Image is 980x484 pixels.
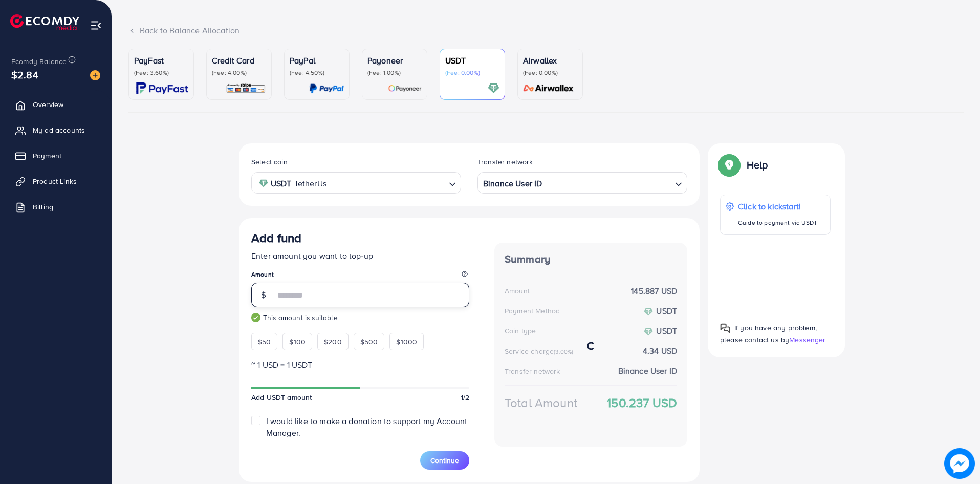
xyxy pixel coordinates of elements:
[461,392,469,403] span: 1/2
[546,175,671,191] input: Search for option
[33,202,53,212] span: Billing
[367,69,422,77] p: (Fee: 1.00%)
[251,312,469,323] small: This amount is suitable
[523,69,577,77] p: (Fee: 0.00%)
[445,54,499,67] p: USDT
[720,323,817,345] span: If you have any problem, please contact us by
[251,157,288,167] label: Select coin
[136,82,188,94] img: card
[520,82,577,94] img: card
[360,336,378,347] span: $500
[290,54,344,67] p: PayPal
[90,19,102,31] img: menu
[720,323,730,333] img: Popup guide
[8,145,104,166] a: Payment
[747,159,768,171] p: Help
[388,82,422,94] img: card
[251,392,312,403] span: Add USDT amount
[294,176,326,191] span: TetherUs
[789,334,825,345] span: Messenger
[367,54,422,67] p: Payoneer
[10,14,79,30] img: logo
[251,249,469,262] p: Enter amount you want to top-up
[134,54,188,67] p: PayFast
[11,56,67,67] span: Ecomdy Balance
[8,171,104,192] a: Product Links
[251,230,301,245] h3: Add fund
[271,176,292,191] strong: USDT
[445,69,499,77] p: (Fee: 0.00%)
[738,217,817,229] p: Guide to payment via USDT
[477,157,533,167] label: Transfer network
[251,313,260,322] img: guide
[128,25,964,36] div: Back to Balance Allocation
[330,175,445,191] input: Search for option
[488,82,499,94] img: card
[212,54,266,67] p: Credit Card
[258,336,271,347] span: $50
[290,69,344,77] p: (Fee: 4.50%)
[289,336,306,347] span: $100
[738,200,817,213] p: Click to kickstart!
[212,69,266,77] p: (Fee: 4.00%)
[8,197,104,217] a: Billing
[259,179,268,188] img: coin
[8,120,104,140] a: My ad accounts
[944,448,975,479] img: image
[420,451,469,470] button: Continue
[477,172,687,193] div: Search for option
[251,359,469,371] p: ~ 1 USD = 1 USDT
[430,455,459,466] span: Continue
[134,69,188,77] p: (Fee: 3.60%)
[33,151,61,161] span: Payment
[90,70,100,80] img: image
[483,176,542,191] strong: Binance User ID
[251,270,469,283] legend: Amount
[33,125,85,135] span: My ad accounts
[266,415,467,438] span: I would like to make a donation to support my Account Manager.
[309,82,344,94] img: card
[324,336,342,347] span: $200
[33,99,63,110] span: Overview
[11,67,38,82] span: $2.84
[251,172,461,193] div: Search for option
[8,94,104,115] a: Overview
[720,156,738,174] img: Popup guide
[33,176,77,186] span: Product Links
[523,54,577,67] p: Airwallex
[226,82,266,94] img: card
[396,336,417,347] span: $1000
